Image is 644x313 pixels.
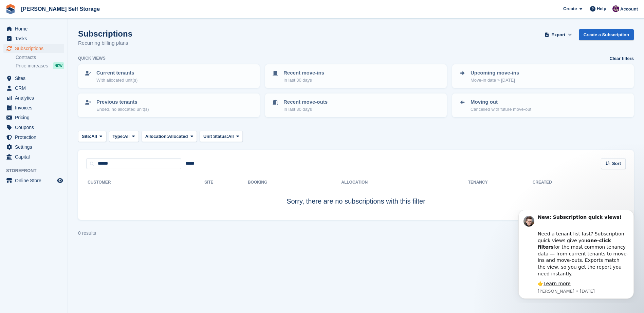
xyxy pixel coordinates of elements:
[168,133,188,140] span: Allocated
[283,106,328,113] p: In last 30 days
[15,93,56,103] span: Analytics
[563,5,577,12] span: Create
[579,29,634,40] a: Create a Subscription
[30,70,121,77] div: 👉
[3,132,64,142] a: menu
[35,71,62,76] a: Learn more
[18,3,103,15] a: [PERSON_NAME] Self Storage
[3,74,64,83] a: menu
[15,123,56,132] span: Coupons
[471,77,519,84] p: Move-in date > [DATE]
[3,24,64,34] a: menu
[15,6,26,17] img: Profile image for Steven
[287,197,425,205] span: Sorry, there are no subscriptions with this filter
[3,176,64,185] a: menu
[15,103,56,112] span: Invoices
[15,44,56,53] span: Subscriptions
[82,133,91,140] span: Site:
[551,32,565,38] span: Export
[79,94,259,117] a: Previous tenants Ended, no allocated unit(s)
[283,77,324,84] p: In last 30 days
[15,24,56,34] span: Home
[16,54,64,61] a: Contracts
[15,83,56,93] span: CRM
[228,133,234,140] span: All
[16,63,48,69] span: Price increases
[113,133,124,140] span: Type:
[3,123,64,132] a: menu
[30,14,121,67] div: Need a tenant list fast? Subscription quick views give you for the most common tenancy data — fro...
[3,83,64,93] a: menu
[109,131,139,142] button: Type: All
[15,176,56,185] span: Online Store
[609,55,634,62] a: Clear filters
[597,5,606,12] span: Help
[96,98,149,106] p: Previous tenants
[79,65,259,87] a: Current tenants With allocated unit(s)
[145,133,168,140] span: Allocation:
[15,132,56,142] span: Protection
[3,142,64,152] a: menu
[283,98,328,106] p: Recent move-outs
[96,77,137,84] p: With allocated unit(s)
[453,65,633,87] a: Upcoming move-ins Move-in date > [DATE]
[283,69,324,77] p: Recent move-ins
[6,167,68,174] span: Storefront
[620,6,638,13] span: Account
[3,93,64,103] a: menu
[124,133,130,140] span: All
[15,152,56,162] span: Capital
[200,131,243,142] button: Unit Status: All
[3,152,64,162] a: menu
[78,230,96,237] div: 0 results
[248,177,341,188] th: Booking
[30,4,121,77] div: Message content
[544,29,573,40] button: Export
[508,210,644,303] iframe: Intercom notifications message
[533,177,626,188] th: Created
[96,106,149,113] p: Ended, no allocated unit(s)
[91,133,97,140] span: All
[612,160,621,167] span: Sort
[3,103,64,112] a: menu
[204,177,248,188] th: Site
[612,5,619,12] img: Nikki Ambrosini
[53,62,64,69] div: NEW
[15,142,56,152] span: Settings
[5,4,16,14] img: stora-icon-8386f47178a22dfd0bd8f6a31ec36ba5ce8667c1dd55bd0f319d3a0aa187defe.svg
[15,34,56,43] span: Tasks
[78,29,132,38] h1: Subscriptions
[30,78,121,84] p: Message from Steven, sent 1w ago
[56,176,64,185] a: Preview store
[471,106,531,113] p: Cancelled with future move-out
[15,74,56,83] span: Sites
[78,39,132,47] p: Recurring billing plans
[15,113,56,122] span: Pricing
[86,177,204,188] th: Customer
[78,131,106,142] button: Site: All
[471,98,531,106] p: Moving out
[341,177,468,188] th: Allocation
[453,94,633,117] a: Moving out Cancelled with future move-out
[96,69,137,77] p: Current tenants
[3,34,64,43] a: menu
[30,4,113,10] b: New: Subscription quick views!
[3,113,64,122] a: menu
[203,133,228,140] span: Unit Status:
[266,94,446,117] a: Recent move-outs In last 30 days
[78,55,106,61] h6: Quick views
[468,177,492,188] th: Tenancy
[266,65,446,87] a: Recent move-ins In last 30 days
[3,44,64,53] a: menu
[471,69,519,77] p: Upcoming move-ins
[142,131,197,142] button: Allocation: Allocated
[16,62,64,69] a: Price increases NEW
